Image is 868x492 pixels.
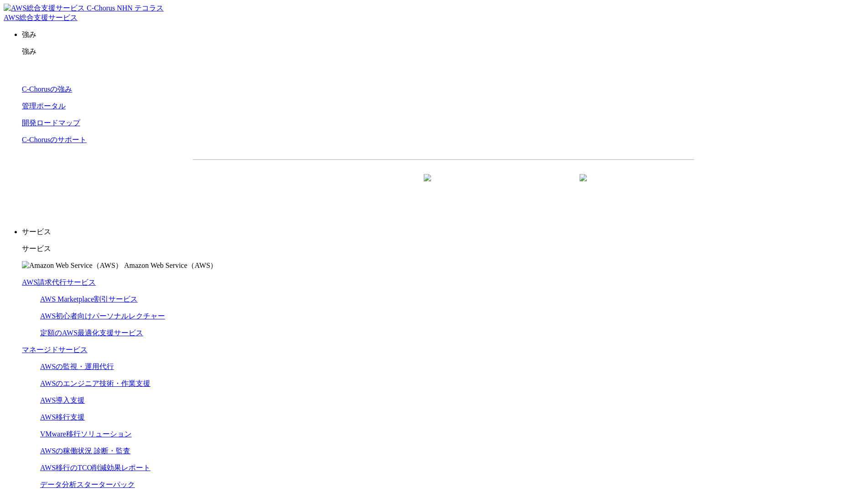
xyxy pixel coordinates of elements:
a: C-Chorusの強み [22,85,72,93]
a: AWS導入支援 [40,396,85,404]
a: AWS初心者向けパーソナルレクチャー [40,312,165,320]
a: 定額のAWS最適化支援サービス [40,329,143,337]
img: Amazon Web Service（AWS） [22,261,123,271]
img: 矢印 [424,174,431,198]
img: AWS総合支援サービス C-Chorus [4,4,115,13]
a: VMware移行ソリューション [40,430,132,438]
a: AWS移行のTCO削減効果レポート [40,464,150,471]
a: AWS請求代行サービス [22,278,96,286]
p: サービス [22,227,864,237]
a: AWS Marketplace割引サービス [40,295,138,303]
a: AWS総合支援サービス C-Chorus NHN テコラスAWS総合支援サービス [4,4,164,21]
img: 矢印 [580,174,587,198]
span: Amazon Web Service（AWS） [124,261,217,269]
a: AWSの稼働状況 診断・監査 [40,447,130,455]
a: データ分析スターターパック [40,481,135,488]
a: マネージドサービス [22,346,87,354]
p: 強み [22,47,864,56]
a: C-Chorusのサポート [22,136,87,143]
p: サービス [22,244,864,254]
a: AWSの監視・運用代行 [40,363,114,370]
a: AWSのエンジニア技術・作業支援 [40,379,150,387]
a: まずは相談する [448,174,595,197]
a: 開発ロードマップ [22,119,80,127]
p: 強み [22,30,864,40]
a: 管理ポータル [22,102,66,110]
a: AWS移行支援 [40,413,85,421]
a: 資料を請求する [292,174,439,197]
